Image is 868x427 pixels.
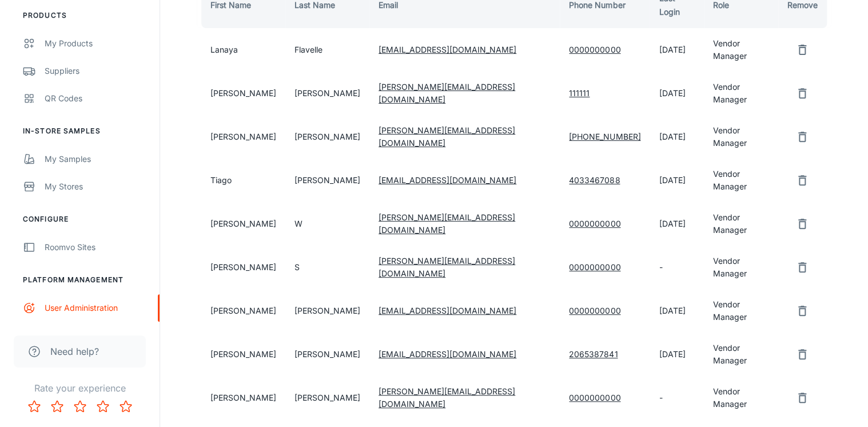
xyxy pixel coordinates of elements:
a: 0000000000 [569,393,620,402]
button: Rate 2 star [46,395,69,418]
button: remove user [791,299,814,322]
td: [PERSON_NAME] [285,289,369,333]
td: [DATE] [650,115,704,159]
div: Suppliers [45,65,148,77]
td: [PERSON_NAME] [197,202,285,246]
button: Rate 3 star [69,395,91,418]
td: [DATE] [650,333,704,376]
td: Vendor Manager [704,28,778,72]
td: [PERSON_NAME] [197,115,285,159]
td: Vendor Manager [704,246,778,289]
td: [PERSON_NAME] [285,72,369,115]
div: Roomvo Sites [45,241,148,254]
button: remove user [791,343,814,366]
td: [PERSON_NAME] [197,72,285,115]
a: [EMAIL_ADDRESS][DOMAIN_NAME] [379,175,516,185]
td: Tiago [197,159,285,202]
a: 0000000000 [569,306,620,315]
a: 2065387841 [569,349,618,359]
p: Rate your experience [9,381,150,395]
td: [PERSON_NAME] [285,376,369,420]
td: Vendor Manager [704,289,778,333]
td: [PERSON_NAME] [285,159,369,202]
button: Rate 5 star [114,395,137,418]
button: remove user [791,82,814,105]
td: [DATE] [650,289,704,333]
div: User Administration [45,302,148,314]
button: remove user [791,256,814,279]
a: [PHONE_NUMBER] [569,132,640,141]
div: My Samples [45,153,148,165]
button: remove user [791,386,814,409]
a: 0000000000 [569,45,620,54]
button: remove user [791,38,814,61]
a: [EMAIL_ADDRESS][DOMAIN_NAME] [379,306,516,315]
a: [PERSON_NAME][EMAIL_ADDRESS][DOMAIN_NAME] [379,125,515,148]
a: 4033467088 [569,175,620,185]
button: remove user [791,169,814,192]
td: [PERSON_NAME] [197,246,285,289]
td: Flavelle [285,28,369,72]
td: Lanaya [197,28,285,72]
button: Rate 4 star [91,395,114,418]
td: [DATE] [650,159,704,202]
td: Vendor Manager [704,115,778,159]
td: [PERSON_NAME] [197,333,285,376]
td: [DATE] [650,28,704,72]
a: [PERSON_NAME][EMAIL_ADDRESS][DOMAIN_NAME] [379,82,515,104]
td: Vendor Manager [704,376,778,420]
td: [PERSON_NAME] [285,333,369,376]
td: [DATE] [650,202,704,246]
td: W [285,202,369,246]
td: [PERSON_NAME] [197,289,285,333]
a: [EMAIL_ADDRESS][DOMAIN_NAME] [379,349,516,359]
td: Vendor Manager [704,72,778,115]
button: remove user [791,212,814,235]
a: 111111 [569,88,590,98]
td: [PERSON_NAME] [197,376,285,420]
a: [PERSON_NAME][EMAIL_ADDRESS][DOMAIN_NAME] [379,386,515,409]
td: Vendor Manager [704,159,778,202]
a: 0000000000 [569,219,620,228]
a: [PERSON_NAME][EMAIL_ADDRESS][DOMAIN_NAME] [379,256,515,278]
td: S [285,246,369,289]
td: - [650,246,704,289]
a: [PERSON_NAME][EMAIL_ADDRESS][DOMAIN_NAME] [379,212,515,235]
div: QR Codes [45,92,148,105]
td: Vendor Manager [704,333,778,376]
button: Rate 1 star [23,395,46,418]
a: 0000000000 [569,262,620,272]
button: remove user [791,125,814,148]
div: My Stores [45,180,148,193]
span: Need help? [50,345,99,358]
div: My Products [45,37,148,50]
td: - [650,376,704,420]
td: [PERSON_NAME] [285,115,369,159]
td: [DATE] [650,72,704,115]
td: Vendor Manager [704,202,778,246]
a: [EMAIL_ADDRESS][DOMAIN_NAME] [379,45,516,54]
